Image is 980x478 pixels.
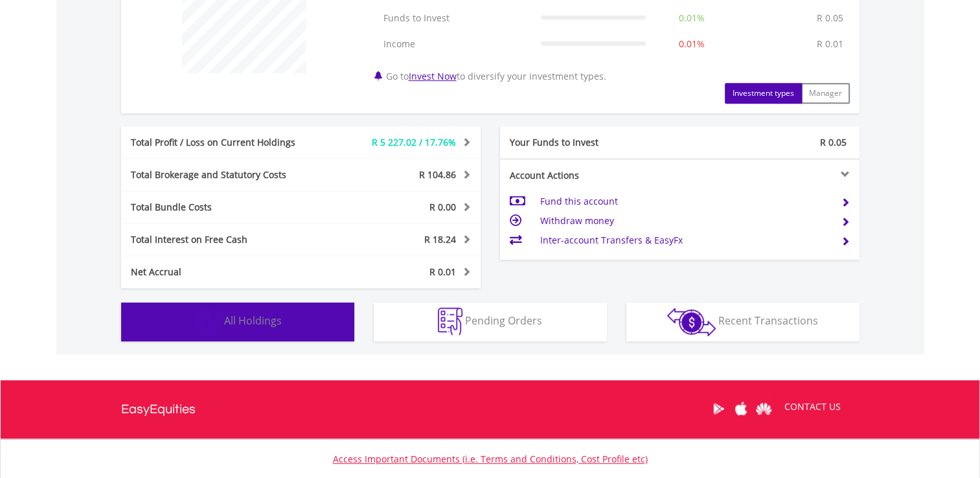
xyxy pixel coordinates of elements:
[707,389,730,429] a: Google Play
[194,308,222,336] img: holdings-wht.png
[540,192,830,211] td: Fund this account
[801,83,850,104] button: Manager
[377,5,534,31] td: Funds to Invest
[121,233,331,246] div: Total Interest on Free Cash
[121,380,196,438] a: EasyEquities
[424,233,456,245] span: R 18.24
[652,31,731,57] td: 0.01%
[333,453,648,465] a: Access Important Documents (i.e. Terms and Conditions, Cost Profile etc)
[753,389,775,429] a: Huawei
[500,136,680,149] div: Your Funds to Invest
[820,136,847,148] span: R 0.05
[374,302,607,341] button: Pending Orders
[224,313,282,328] span: All Holdings
[775,389,850,425] a: CONTACT US
[429,201,456,213] span: R 0.00
[810,5,850,31] td: R 0.05
[652,5,731,31] td: 0.01%
[121,168,331,181] div: Total Brokerage and Statutory Costs
[377,31,534,57] td: Income
[465,313,542,328] span: Pending Orders
[667,308,716,336] img: transactions-zar-wht.png
[121,201,331,214] div: Total Bundle Costs
[500,169,680,182] div: Account Actions
[409,70,457,82] a: Invest Now
[626,302,860,341] button: Recent Transactions
[121,266,331,279] div: Net Accrual
[540,231,830,250] td: Inter-account Transfers & EasyFx
[725,83,802,104] button: Investment types
[419,168,456,181] span: R 104.86
[372,136,456,148] span: R 5 227.02 / 17.76%
[121,302,354,341] button: All Holdings
[121,136,331,149] div: Total Profit / Loss on Current Holdings
[810,31,850,57] td: R 0.01
[429,266,456,278] span: R 0.01
[730,389,753,429] a: Apple
[718,313,818,328] span: Recent Transactions
[540,211,830,231] td: Withdraw money
[438,308,462,336] img: pending_instructions-wht.png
